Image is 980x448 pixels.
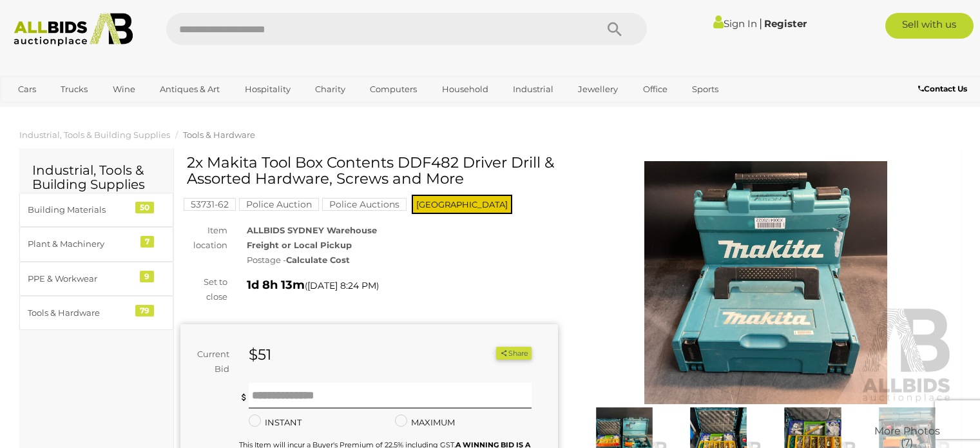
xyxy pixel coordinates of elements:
[32,163,160,191] h2: Industrial, Tools & Building Supplies
[236,79,299,100] a: Hospitality
[759,16,762,30] span: |
[140,271,154,282] div: 9
[184,199,236,209] a: 53731-62
[504,79,562,100] a: Industrial
[434,79,497,100] a: Household
[582,13,647,45] button: Search
[395,415,455,430] label: MAXIMUM
[885,13,974,39] a: Sell with us
[19,262,173,296] a: PPE & Workwear 9
[239,198,319,211] mark: Police Auction
[135,305,154,317] div: 79
[19,193,173,227] a: Building Materials 50
[286,255,350,265] strong: Calculate Cost
[918,82,970,96] a: Contact Us
[874,425,940,448] span: More Photos (7)
[247,278,305,292] strong: 1d 8h 13m
[249,415,302,430] label: INSTANT
[684,79,727,100] a: Sports
[496,347,532,360] button: Share
[10,100,118,121] a: [GEOGRAPHIC_DATA]
[180,347,239,377] div: Current Bid
[28,306,134,320] div: Tools & Hardware
[19,227,173,261] a: Plant & Machinery 7
[412,195,512,214] span: [GEOGRAPHIC_DATA]
[764,17,807,30] a: Register
[7,13,140,46] img: Allbids.com.au
[247,253,558,268] div: Postage -
[183,130,255,140] a: Tools & Hardware
[19,296,173,330] a: Tools & Hardware 79
[171,223,237,253] div: Item location
[577,161,955,404] img: 2x Makita Tool Box Contents DDF482 Driver Drill & Assorted Hardware, Screws and More
[307,280,376,291] span: [DATE] 8:24 PM
[104,79,144,100] a: Wine
[481,347,494,360] li: Watch this item
[28,202,134,217] div: Building Materials
[247,225,377,235] strong: ALLBIDS SYDNEY Warehouse
[570,79,626,100] a: Jewellery
[140,236,154,248] div: 7
[151,79,228,100] a: Antiques & Art
[307,79,354,100] a: Charity
[322,199,407,209] a: Police Auctions
[187,155,555,188] h1: 2x Makita Tool Box Contents DDF482 Driver Drill & Assorted Hardware, Screws and More
[635,79,676,100] a: Office
[28,271,134,286] div: PPE & Workwear
[239,199,319,209] a: Police Auction
[135,202,154,213] div: 50
[247,240,352,250] strong: Freight or Local Pickup
[305,280,379,291] span: ( )
[249,346,271,364] strong: $51
[52,79,96,100] a: Trucks
[361,79,425,100] a: Computers
[918,84,967,93] b: Contact Us
[19,130,170,140] a: Industrial, Tools & Building Supplies
[713,17,757,30] a: Sign In
[184,198,236,211] mark: 53731-62
[322,198,407,211] mark: Police Auctions
[10,79,44,100] a: Cars
[28,237,134,251] div: Plant & Machinery
[171,275,237,305] div: Set to close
